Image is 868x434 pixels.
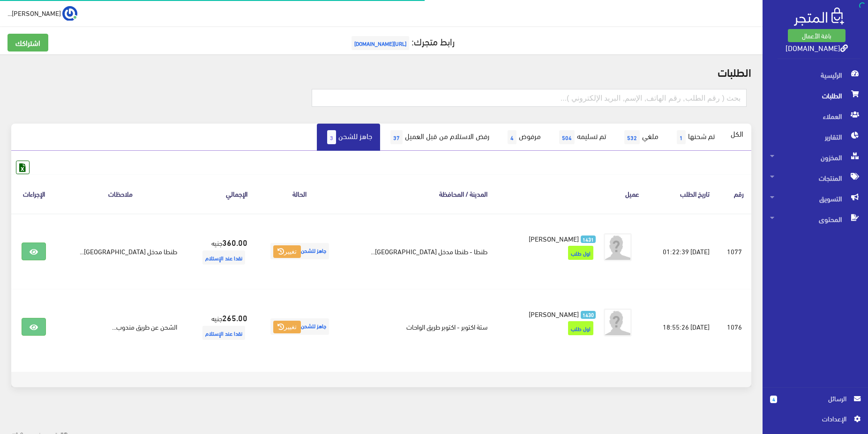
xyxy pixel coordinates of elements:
[770,188,861,209] span: التسويق
[62,6,77,21] img: ...
[763,209,868,229] a: المحتوى
[510,309,596,319] a: 1430 [PERSON_NAME]
[770,393,861,413] a: 4 الرسائل
[717,289,751,364] td: 1076
[666,124,723,151] a: تم شحنها1
[508,130,516,144] span: 4
[222,236,247,248] strong: 360.00
[510,233,596,243] a: 1431 [PERSON_NAME]
[770,209,861,229] span: المحتوى
[763,65,868,85] a: الرئيسية
[380,124,497,151] a: رفض الاستلام من قبل العميل37
[273,245,301,258] button: تغيير
[185,174,255,213] th: اﻹجمالي
[11,370,47,405] iframe: Drift Widget Chat Controller
[11,66,751,78] h2: الطلبات
[763,168,868,188] a: المنتجات
[763,106,868,126] a: العملاء
[647,174,718,213] th: تاريخ الطلب
[11,174,56,213] th: الإجراءات
[647,213,718,289] td: [DATE] 01:22:39
[717,174,751,213] th: رقم
[185,213,255,289] td: جنيه
[255,174,344,213] th: الحالة
[581,235,596,243] span: 1431
[202,250,245,265] span: نقدا عند الإستلام
[270,318,329,335] span: جاهز للشحن
[647,289,718,364] td: [DATE] 18:55:26
[529,307,579,320] span: [PERSON_NAME]
[770,396,777,403] span: 4
[185,289,255,364] td: جنيه
[770,106,861,126] span: العملاء
[7,7,61,19] span: [PERSON_NAME]...
[785,393,846,404] span: الرسائل
[222,311,247,324] strong: 265.00
[581,311,596,319] span: 1430
[624,130,640,144] span: 532
[778,413,846,424] span: اﻹعدادات
[56,213,185,289] td: طنطا مدخل [GEOGRAPHIC_DATA]...
[202,326,245,340] span: نقدا عند الإستلام
[7,34,48,51] a: اشتراكك
[390,130,403,144] span: 37
[495,174,647,213] th: عميل
[770,168,861,188] span: المنتجات
[604,233,632,261] img: avatar.png
[497,124,549,151] a: مرفوض4
[549,124,614,151] a: تم تسليمه504
[317,124,380,151] a: جاهز للشحن3
[786,41,848,54] a: [DOMAIN_NAME]
[794,7,844,26] img: .
[568,246,593,260] span: اول طلب
[568,321,593,335] span: اول طلب
[529,232,579,245] span: [PERSON_NAME]
[604,309,632,337] img: avatar.png
[723,124,751,143] a: الكل
[677,130,686,144] span: 1
[614,124,666,151] a: ملغي532
[312,89,747,107] input: بحث ( رقم الطلب, رقم الهاتف, الإسم, البريد اﻹلكتروني )...
[7,6,77,21] a: ... [PERSON_NAME]...
[270,243,329,259] span: جاهز للشحن
[344,174,495,213] th: المدينة / المحافظة
[763,147,868,168] a: المخزون
[559,130,575,144] span: 504
[349,32,455,50] a: رابط متجرك:[URL][DOMAIN_NAME]
[763,126,868,147] a: التقارير
[344,289,495,364] td: ستة اكتوبر - اكتوبر طريق الواحات
[344,213,495,289] td: طنطا - طنطا مدخل [GEOGRAPHIC_DATA]...
[273,321,301,334] button: تغيير
[763,85,868,106] a: الطلبات
[770,85,861,106] span: الطلبات
[770,147,861,168] span: المخزون
[56,289,185,364] td: الشحن عن طريق مندوب...
[770,65,861,85] span: الرئيسية
[717,213,751,289] td: 1077
[327,130,336,144] span: 3
[770,126,861,147] span: التقارير
[788,29,846,42] a: باقة الأعمال
[352,36,409,50] span: [URL][DOMAIN_NAME]
[770,413,861,428] a: اﻹعدادات
[56,174,185,213] th: ملاحظات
